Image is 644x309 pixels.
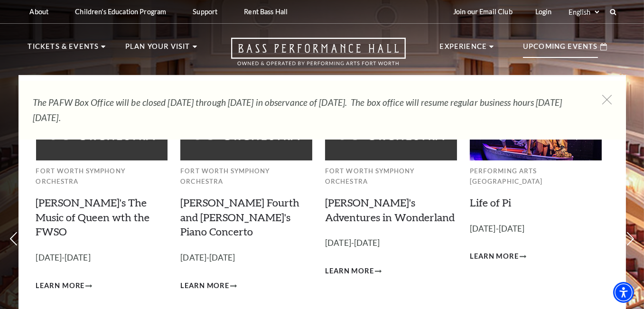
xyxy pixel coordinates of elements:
[567,8,601,17] select: Select:
[325,265,374,277] span: Learn More
[180,280,237,292] a: Learn More Brahms Fourth and Grieg's Piano Concerto
[244,8,288,16] p: Rent Bass Hall
[470,251,519,262] span: Learn More
[28,41,99,58] p: Tickets & Events
[125,41,190,58] p: Plan Your Visit
[470,196,511,209] a: Life of Pi
[470,166,602,187] p: Performing Arts [GEOGRAPHIC_DATA]
[325,166,457,187] p: Fort Worth Symphony Orchestra
[180,251,312,265] p: [DATE]-[DATE]
[33,97,562,123] em: The PAFW Box Office will be closed [DATE] through [DATE] in observance of [DATE]. The box office ...
[613,282,634,303] div: Accessibility Menu
[30,8,49,16] p: About
[36,251,168,265] p: [DATE]-[DATE]
[180,280,229,292] span: Learn More
[523,41,598,58] p: Upcoming Events
[36,196,150,238] a: [PERSON_NAME]'s The Music of Queen wth the FWSO
[325,265,382,277] a: Learn More Alice's Adventures in Wonderland
[440,41,487,58] p: Experience
[325,236,457,250] p: [DATE]-[DATE]
[470,251,526,262] a: Learn More Life of Pi
[180,166,312,187] p: Fort Worth Symphony Orchestra
[325,196,455,224] a: [PERSON_NAME]'s Adventures in Wonderland
[36,280,93,292] a: Learn More Windborne's The Music of Queen wth the FWSO
[36,166,168,187] p: Fort Worth Symphony Orchestra
[180,196,299,238] a: [PERSON_NAME] Fourth and [PERSON_NAME]'s Piano Concerto
[36,280,85,292] span: Learn More
[75,8,166,16] p: Children's Education Program
[193,8,217,16] p: Support
[470,222,602,236] p: [DATE]-[DATE]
